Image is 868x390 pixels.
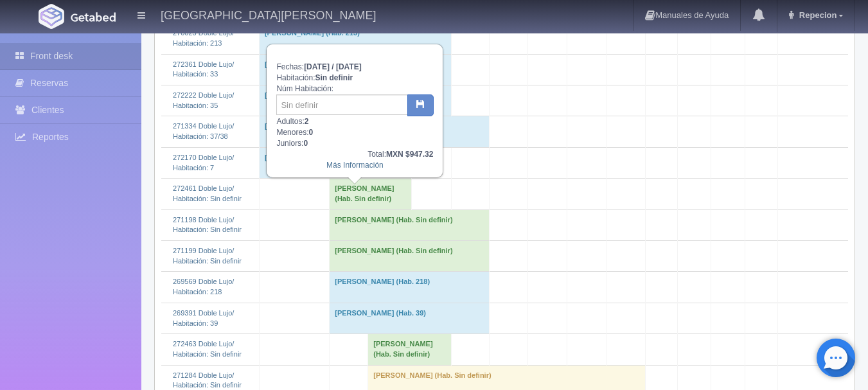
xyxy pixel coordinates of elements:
[326,161,384,170] a: Más Información
[173,91,234,109] a: 272222 Doble Lujo/Habitación: 35
[259,85,451,116] td: [PERSON_NAME] (Hab. 35)
[796,10,837,20] span: Repecion
[330,209,490,240] td: [PERSON_NAME] (Hab. Sin definir)
[368,334,452,365] td: [PERSON_NAME] (Hab. Sin definir)
[173,216,242,234] a: 271198 Doble Lujo/Habitación: Sin definir
[330,303,490,333] td: [PERSON_NAME] (Hab. 39)
[173,278,234,296] a: 269569 Doble Lujo/Habitación: 218
[161,6,376,22] h4: [GEOGRAPHIC_DATA][PERSON_NAME]
[173,371,242,389] a: 271284 Doble Lujo/Habitación: Sin definir
[173,154,234,172] a: 272170 Doble Lujo/Habitación: 7
[173,184,242,202] a: 272461 Doble Lujo/Habitación: Sin definir
[276,94,408,115] input: Sin definir
[71,12,116,22] img: Getabed
[303,139,308,148] b: 0
[330,272,490,303] td: [PERSON_NAME] (Hab. 218)
[259,147,411,178] td: [PERSON_NAME] (Hab. 7)
[330,241,490,272] td: [PERSON_NAME] (Hab. Sin definir)
[267,45,442,177] div: Fechas: Habitación: Núm Habitación: Adultos: Menores: Juniors:
[308,128,313,137] b: 0
[315,73,353,82] b: Sin definir
[173,60,234,78] a: 272361 Doble Lujo/Habitación: 33
[259,54,451,85] td: [PERSON_NAME] (Hab. 33)
[39,4,64,29] img: Getabed
[276,149,433,160] div: Total:
[173,247,242,265] a: 271199 Doble Lujo/Habitación: Sin definir
[173,122,234,140] a: 271334 Doble Lujo/Habitación: 37/38
[386,150,433,159] b: MXN $947.32
[330,179,412,209] td: [PERSON_NAME] (Hab. Sin definir)
[173,340,242,358] a: 272463 Doble Lujo/Habitación: Sin definir
[304,62,362,71] b: [DATE] / [DATE]
[173,29,234,47] a: 270023 Doble Lujo/Habitación: 213
[305,117,309,126] b: 2
[259,23,451,54] td: [PERSON_NAME] (Hab. 213)
[173,309,234,327] a: 269391 Doble Lujo/Habitación: 39
[259,116,489,147] td: [PERSON_NAME] (Hab. 37/38)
